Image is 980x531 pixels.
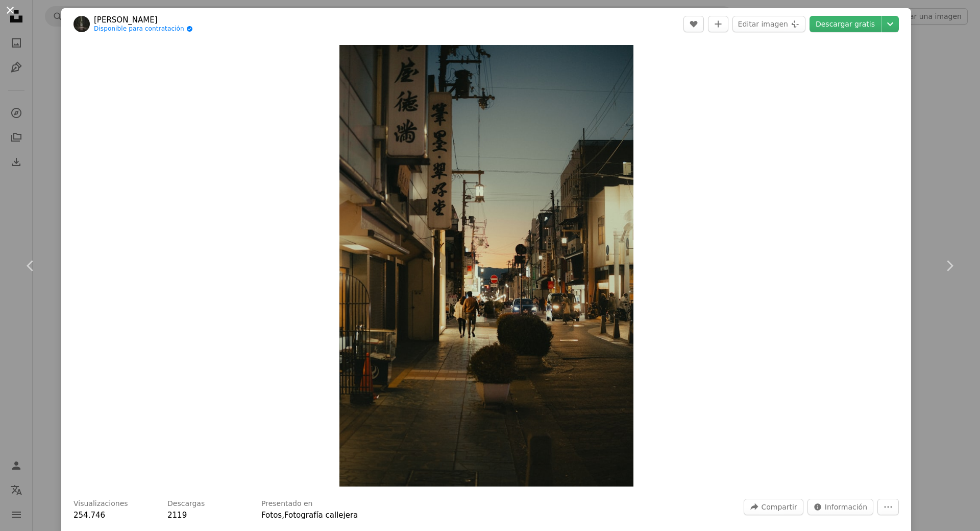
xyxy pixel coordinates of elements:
button: Estadísticas sobre esta imagen [807,499,873,515]
button: Compartir esta imagen [744,499,803,515]
span: 2119 [167,511,187,520]
span: 254.746 [73,511,105,520]
button: Elegir el tamaño de descarga [881,16,899,32]
h3: Visualizaciones [73,499,128,509]
span: Compartir [761,499,797,515]
span: , [282,511,284,520]
button: Me gusta [683,16,704,32]
img: Una calle al atardecer en Japón. [339,45,633,487]
button: Añade a la colección [708,16,728,32]
a: Fotos [261,511,282,520]
a: Fotografía callejera [284,511,358,520]
button: Más acciones [877,499,899,515]
img: Ve al perfil de Kevin Wang [73,16,90,32]
a: Descargar gratis [810,16,881,32]
span: Información [825,499,867,515]
a: [PERSON_NAME] [94,15,193,25]
a: Disponible para contratación [94,25,193,33]
a: Siguiente [919,217,980,315]
h3: Presentado en [261,499,313,509]
h3: Descargas [167,499,205,509]
button: Editar imagen [732,16,805,32]
button: Ampliar en esta imagen [339,45,633,487]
